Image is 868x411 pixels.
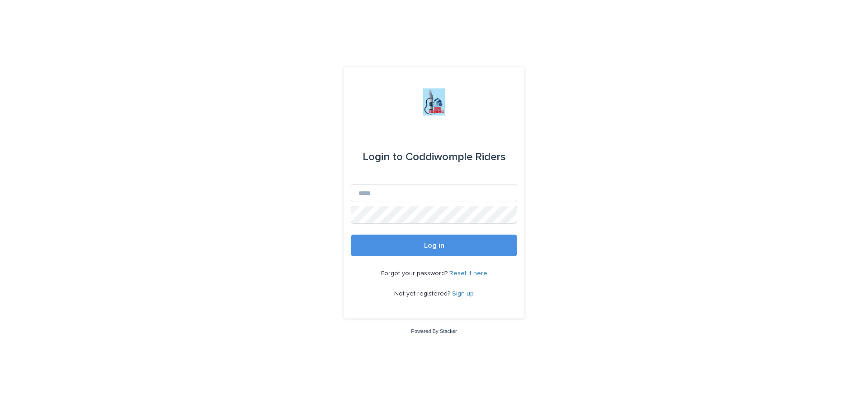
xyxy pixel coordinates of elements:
a: Reset it here [449,270,487,277]
div: Coddiwomple Riders [363,144,506,170]
span: Forgot your password? [381,270,449,277]
img: jxsLJbdS1eYBI7rVAS4p [423,88,445,115]
a: Powered By Stacker [411,328,457,334]
span: Login to [363,152,403,162]
span: Not yet registered? [394,291,452,297]
button: Log in [351,235,517,256]
span: Log in [424,242,444,249]
a: Sign up [452,291,474,297]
